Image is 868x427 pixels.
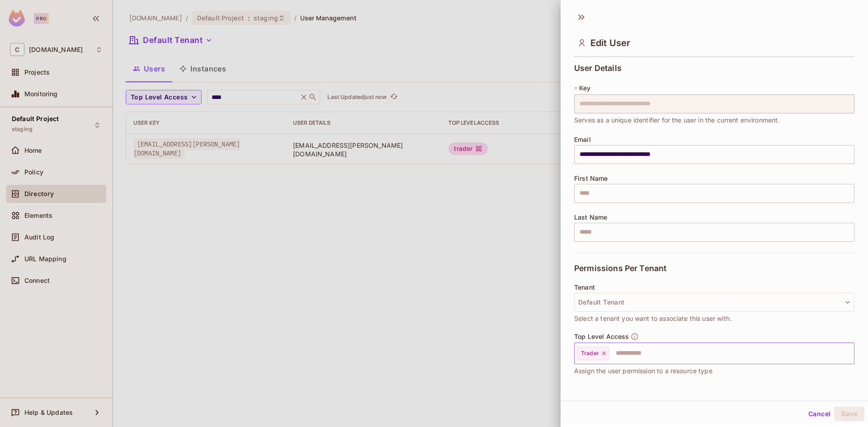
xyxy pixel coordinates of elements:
button: Default Tenant [574,293,854,312]
button: Cancel [805,407,834,421]
span: Edit User [590,38,630,48]
span: First Name [574,175,608,182]
span: Trader [581,350,599,357]
button: Open [849,352,851,354]
span: Last Name [574,214,607,221]
span: Assign the user permission to a resource type [574,366,712,376]
span: Tenant [574,284,595,291]
span: Serves as a unique identifier for the user in the current environment. [574,115,780,125]
div: Trader [577,347,609,360]
span: Top Level Access [574,333,629,340]
span: Key [579,84,590,92]
span: Email [574,136,591,143]
span: User Details [574,64,622,73]
span: Permissions Per Tenant [574,264,666,273]
button: Save [834,407,864,421]
span: Select a tenant you want to associate this user with. [574,314,731,324]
